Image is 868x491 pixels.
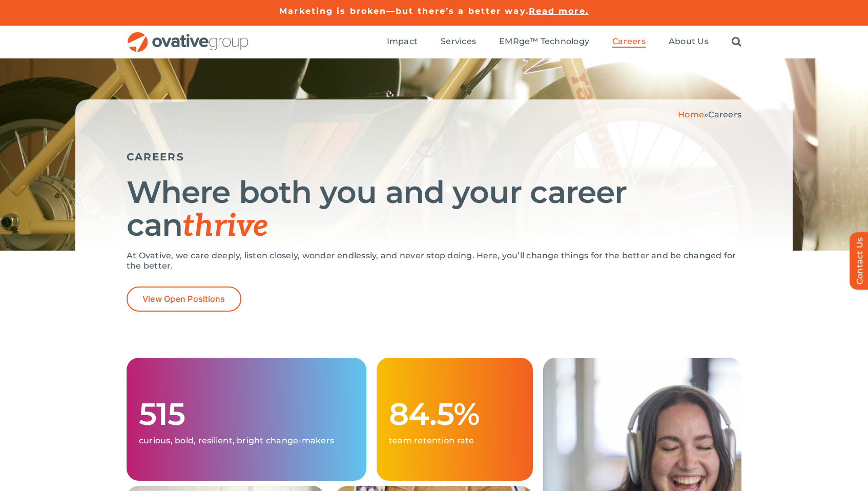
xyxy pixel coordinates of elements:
[678,110,704,119] a: Home
[612,36,646,47] span: Careers
[732,36,741,48] a: Search
[387,26,741,58] nav: Menu
[708,110,741,119] span: Careers
[669,36,709,47] span: About Us
[529,6,589,16] a: Read more.
[142,294,225,304] span: View Open Positions
[182,208,268,245] span: thrive
[499,36,589,48] a: EMRge™ Technology
[139,436,354,446] p: curious, bold, resilient, bright change-makers
[499,36,589,47] span: EMRge™ Technology
[678,110,741,119] span: »
[127,251,741,271] p: At Ovative, we care deeply, listen closely, wonder endlessly, and never stop doing. Here, you’ll ...
[139,398,354,431] h1: 515
[669,36,709,48] a: About Us
[441,36,476,47] span: Services
[612,36,646,48] a: Careers
[127,151,741,163] h5: CAREERS
[387,36,418,47] span: Impact
[389,398,521,431] h1: 84.5%
[389,436,521,446] p: team retention rate
[441,36,476,48] a: Services
[127,31,250,40] a: OG_Full_horizontal_RGB
[279,6,529,16] a: Marketing is broken—but there’s a better way.
[127,176,741,243] h1: Where both you and your career can
[387,36,418,48] a: Impact
[127,287,241,312] a: View Open Positions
